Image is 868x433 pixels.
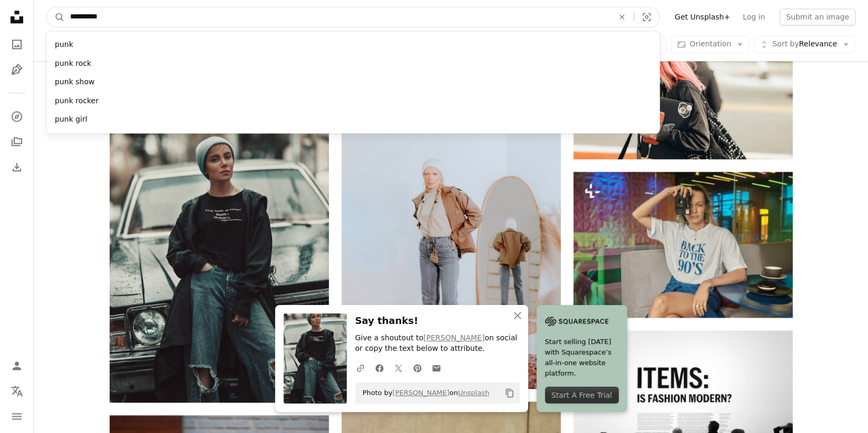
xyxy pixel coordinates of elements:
div: punk show [46,73,660,92]
button: Clear [610,7,633,27]
button: Language [6,380,27,401]
h3: Say thanks! [355,313,520,329]
button: Visual search [634,7,659,27]
a: [PERSON_NAME] [393,389,450,397]
button: Search Unsplash [47,7,65,27]
img: woman in black and white long sleeve shirt holding silver iphone 6 [573,13,793,159]
a: Collections [6,131,27,152]
button: Copy to clipboard [501,384,519,402]
a: a woman sitting on a couch taking a picture with a camera [573,240,793,249]
span: Photo by on [357,385,490,401]
a: Items: is fashion modern? text overlay [573,398,793,408]
a: Share on Facebook [370,357,389,378]
a: Get Unsplash+ [668,8,736,25]
p: Give a shoutout to on social or copy the text below to attribute. [355,333,520,354]
div: punk [46,35,660,54]
button: Menu [6,406,27,427]
button: Sort byRelevance [754,36,855,53]
a: Photos [6,34,27,55]
a: a woman standing in front of a mirror [342,247,561,257]
form: Find visuals sitewide [46,6,660,27]
img: file-1705255347840-230a6ab5bca9image [545,313,608,329]
img: a woman sitting on a couch taking a picture with a camera [573,172,793,318]
a: [PERSON_NAME] [423,333,484,342]
a: Share on Twitter [389,357,408,378]
div: punk girl [46,110,660,129]
button: Orientation [671,36,749,53]
img: a woman standing in front of a mirror [342,115,561,389]
span: Relevance [772,39,837,50]
a: Explore [6,106,27,127]
a: Illustrations [6,59,27,80]
span: Start selling [DATE] with Squarespace’s all-in-one website platform. [545,337,619,379]
a: boy in black jacket and blue denim jeans standing beside black mercedes benz car [110,260,329,270]
img: boy in black jacket and blue denim jeans standing beside black mercedes benz car [110,129,329,402]
a: Home — Unsplash [6,6,27,29]
a: Start selling [DATE] with Squarespace’s all-in-one website platform.Start A Free Trial [537,305,627,412]
a: Share on Pinterest [408,357,427,378]
div: punk rocker [46,92,660,111]
a: Share over email [427,357,446,378]
a: woman in black and white long sleeve shirt holding silver iphone 6 [573,81,793,91]
span: Orientation [689,40,731,48]
div: Start A Free Trial [545,387,619,404]
a: Unsplash [458,389,489,397]
button: Submit an image [779,8,855,25]
div: punk rock [46,54,660,73]
a: Log in / Sign up [6,355,27,376]
a: Log in [736,8,771,25]
span: Sort by [772,40,798,48]
a: Download History [6,156,27,178]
